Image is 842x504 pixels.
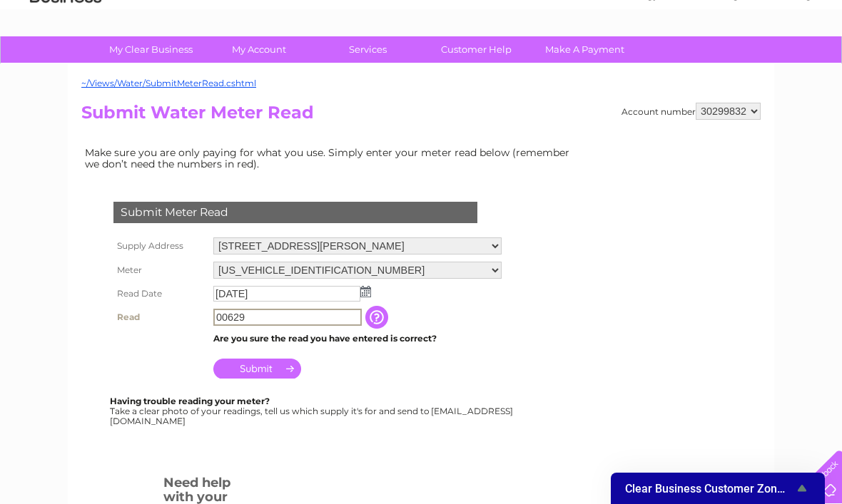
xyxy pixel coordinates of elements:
span: Clear Business Customer Zone Survey [625,482,793,495]
div: Account number [622,103,761,120]
a: Services [309,36,427,63]
td: Make sure you are only paying for what you use. Simply enter your meter read below (remember we d... [81,143,581,173]
a: My Clear Business [92,36,210,63]
a: Log out [795,61,828,71]
a: Energy [627,61,658,71]
a: Make A Payment [526,36,644,63]
a: Telecoms [666,61,709,71]
h2: Submit Water Meter Read [81,103,761,130]
div: Submit Meter Read [113,202,477,223]
a: Contact [747,61,782,71]
img: logo.png [29,37,102,81]
th: Read [110,305,210,329]
a: My Account [201,36,318,63]
th: Meter [110,258,210,282]
a: 0333 014 3131 [573,7,671,25]
a: ~/Views/Water/SubmitMeterRead.cshtml [81,78,256,88]
th: Supply Address [110,234,210,258]
b: Having trouble reading your meter? [110,396,270,406]
div: Take a clear photo of your readings, tell us which supply it's for and send to [EMAIL_ADDRESS][DO... [110,396,515,426]
input: Submit [213,359,301,379]
img: ... [360,286,371,297]
td: Are you sure the read you have entered is correct? [210,329,505,348]
input: Information [365,306,391,329]
a: Blog [718,61,739,71]
a: Water [591,61,618,71]
button: Show survey - Clear Business Customer Zone Survey [625,480,811,497]
th: Read Date [110,282,210,305]
div: Clear Business is a trading name of Verastar Limited (registered in [GEOGRAPHIC_DATA] No. 3667643... [85,8,759,69]
a: Customer Help [417,36,535,63]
